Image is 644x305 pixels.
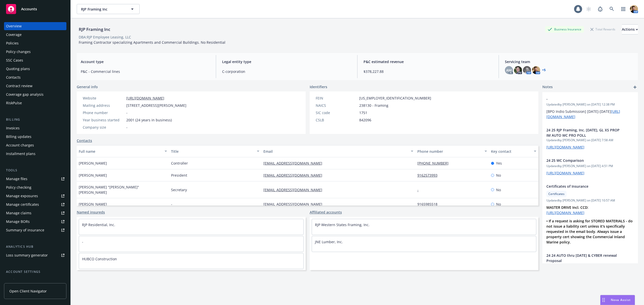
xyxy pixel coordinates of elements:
div: Service team [6,276,28,284]
div: 24 25 RJP Framing, Inc. [DATE], GL XS PROP IM AUTO WC PRO POLLUpdatedby [PERSON_NAME] on [DATE] 7... [542,123,638,154]
button: Nova Assist [600,295,635,305]
span: Certificates of Insurance [546,184,621,189]
span: [PERSON_NAME] [79,161,107,166]
div: Manage BORs [6,218,30,226]
span: 1751 [359,110,367,115]
button: Phone number [415,145,489,157]
div: CSLB [316,117,357,123]
span: 24 25 RJP Framing, Inc. [DATE], GL XS PROP IM AUTO WC PRO POLL [546,127,621,138]
img: photo [523,66,531,74]
div: Billing [4,117,66,122]
div: Phone number [83,110,124,115]
span: [PERSON_NAME] "[PERSON_NAME]" [PERSON_NAME] [79,184,167,195]
a: SSC Cases [4,56,66,64]
a: Manage BORs [4,218,66,226]
a: [URL][DOMAIN_NAME] [546,171,584,175]
a: 9162573993 [417,173,441,178]
div: Business Insurance [545,26,584,32]
a: JNE Lumber, Inc. [315,239,343,244]
div: Key contact [491,149,531,154]
div: SIC code [316,110,357,115]
div: Policy checking [6,183,31,191]
a: - [417,187,423,192]
div: Contacts [6,73,21,81]
a: Quoting plans [4,65,66,73]
img: photo [532,66,540,74]
div: 24 25 WC ComparisonUpdatedby [PERSON_NAME] on [DATE] 4:51 PM[URL][DOMAIN_NAME] [542,154,638,180]
div: Contract review [6,82,32,90]
div: Phone number [417,149,482,154]
strong: • If a request is asking for STORED MATERIALS - do not issue a liability cert unless it's specifi... [546,219,634,244]
a: RJP Residential, Inc. [82,222,115,227]
div: -Updatedby [PERSON_NAME] on [DATE] 12:38 PM[BPO Indio Submission] [DATE]-[DATE][URL][DOMAIN_NAME] [542,92,638,123]
div: Year business started [83,117,124,123]
a: [EMAIL_ADDRESS][DOMAIN_NAME] [263,173,326,178]
a: Policy changes [4,48,66,56]
a: add [632,84,638,90]
span: No [496,173,501,178]
a: +5 [542,69,546,72]
div: Account settings [4,269,66,274]
div: Coverage gap analysis [6,90,44,98]
div: Account charges [6,141,34,149]
div: 24 24 AUTO thru [DATE] & CYBER renewal ProposalUpdatedby [PERSON_NAME] on [DATE] 4:13 PM[URL][DOM... [542,249,638,279]
span: Servicing team [505,59,634,64]
span: Nova Assist [611,298,631,302]
span: Framing Contractor specializing Apartments and Commercial Buildings. No Residential [79,40,225,45]
a: [EMAIL_ADDRESS][DOMAIN_NAME] [263,202,326,207]
a: Overview [4,22,66,30]
div: Coverage [6,31,22,39]
div: Policies [6,39,19,47]
span: - [126,125,128,130]
a: Affiliated accounts [310,210,342,215]
button: RJP Framing Inc [77,4,140,14]
span: Secretary [171,187,187,192]
div: Website [83,95,124,101]
span: [PERSON_NAME] [79,173,107,178]
a: Search [607,4,617,14]
span: $378,227.88 [364,69,493,74]
span: No [496,187,501,192]
a: - [82,239,83,244]
div: Full name [79,149,162,154]
a: [URL][DOMAIN_NAME] [546,145,584,149]
strong: MASTER DRIVE Incl. CCD: [546,205,588,210]
span: - [546,96,621,101]
img: photo [630,5,638,13]
span: 842096 [359,117,371,123]
span: Identifiers [310,84,327,89]
span: Legal entity type [222,59,351,64]
div: DBA: RJP Employee Leasing, LLC [79,34,131,40]
a: Service team [4,276,66,284]
button: Actions [622,24,638,34]
a: Invoices [4,124,66,132]
span: Updated by [PERSON_NAME] on [DATE] 7:58 AM [546,138,634,142]
button: Full name [77,145,169,157]
span: Yes [496,161,502,166]
span: AM [506,68,512,73]
div: Title [171,149,254,154]
a: [URL][DOMAIN_NAME] [546,210,584,215]
div: Email [263,149,408,154]
div: SSC Cases [6,56,23,64]
div: Company size [83,125,124,130]
span: P&C estimated revenue [364,59,493,64]
p: [BPO Indio Submission] [DATE]-[DATE] [546,109,634,119]
a: Contacts [4,73,66,81]
a: [EMAIL_ADDRESS][DOMAIN_NAME] [263,161,326,166]
span: Certificates [548,192,565,196]
span: Updated by [PERSON_NAME] on [DATE] 12:38 PM [546,102,634,107]
button: Email [261,145,415,157]
span: [PERSON_NAME] [79,201,107,207]
span: P&C - Commercial lines [81,69,210,74]
a: Policies [4,39,66,47]
span: 238130 - Framing [359,103,388,108]
div: NAICS [316,103,357,108]
div: Analytics hub [4,244,66,249]
a: Manage claims [4,209,66,217]
a: Start snowing [584,4,594,14]
div: RJP Framing Inc [77,26,112,33]
div: Manage certificates [6,200,39,209]
div: Manage files [6,175,27,183]
div: FEIN [316,95,357,101]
